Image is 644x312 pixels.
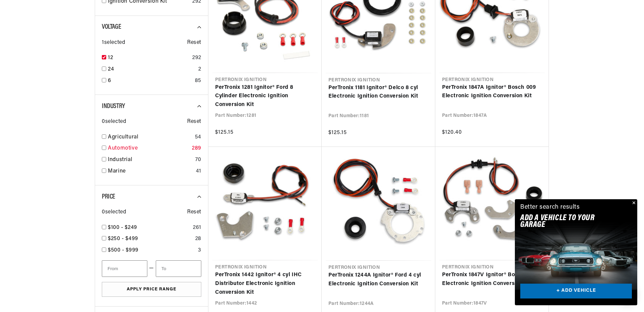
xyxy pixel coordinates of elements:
span: 1 selected [102,38,125,47]
a: 12 [108,54,189,62]
a: PerTronix 1847V Ignitor® Bosch 4 cyl Electronic Ignition Conversion Kit [442,271,542,288]
div: 70 [195,156,201,164]
a: 24 [108,65,196,74]
span: $250 - $499 [108,236,138,241]
div: Better search results [520,203,580,212]
h2: Add A VEHICLE to your garage [520,215,615,229]
div: 261 [193,224,201,232]
button: Close [629,199,637,207]
a: PerTronix 1847A Ignitor® Bosch 009 Electronic Ignition Conversion Kit [442,83,542,101]
input: From [102,260,147,277]
span: $100 - $249 [108,225,137,230]
div: 41 [196,167,201,176]
span: 0 selected [102,118,126,126]
div: 85 [195,77,201,85]
span: Price [102,193,115,200]
a: PerTronix 1281 Ignitor® Ford 8 Cylinder Electronic Ignition Conversion Kit [215,83,315,109]
a: Industrial [108,156,193,164]
a: Agricultural [108,133,192,142]
div: 289 [192,144,201,153]
div: 2 [198,65,201,74]
a: Automotive [108,144,189,153]
div: 3 [198,246,201,255]
div: 292 [192,54,201,62]
span: Reset [187,38,201,47]
a: Marine [108,167,193,176]
div: 54 [195,133,201,142]
span: $500 - $999 [108,248,139,253]
a: 6 [108,77,192,85]
button: Apply Price Range [102,282,201,297]
div: 28 [195,235,201,243]
a: PerTronix 1244A Ignitor® Ford 4 cyl Electronic Ignition Conversion Kit [328,271,429,288]
span: Industry [102,103,125,110]
input: To [156,260,201,277]
a: PerTronix 1442 Ignitor® 4 cyl IHC Distributor Electronic Ignition Conversion Kit [215,271,315,297]
span: — [149,264,154,273]
span: Reset [187,208,201,217]
a: + ADD VEHICLE [520,284,632,299]
span: Voltage [102,24,121,30]
a: PerTronix 1181 Ignitor® Delco 8 cyl Electronic Ignition Conversion Kit [328,84,429,101]
span: 0 selected [102,208,126,217]
span: Reset [187,118,201,126]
